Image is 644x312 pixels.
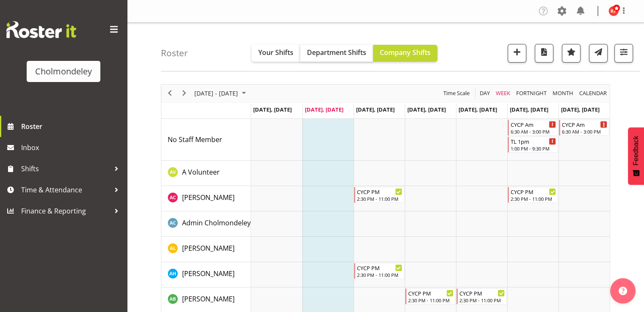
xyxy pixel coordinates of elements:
div: Cholmondeley [35,65,92,78]
button: October 2025 [193,88,250,99]
button: Time Scale [442,88,471,99]
div: 6:30 AM - 3:00 PM [562,128,607,135]
a: [PERSON_NAME] [182,192,235,203]
span: [PERSON_NAME] [182,294,235,304]
button: Month [578,88,608,99]
div: 1:00 PM - 9:30 PM [511,145,556,152]
span: Finance & Reporting [21,205,110,217]
h4: Roster [161,48,188,58]
span: Week [495,88,511,99]
span: Fortnight [515,88,547,99]
span: [DATE], [DATE] [305,106,343,113]
span: Time Scale [442,88,470,99]
button: Fortnight [515,88,548,99]
div: CYCP PM [408,289,453,297]
span: A Volunteer [182,167,220,177]
div: previous period [163,85,177,102]
div: TL 1pm [511,137,556,145]
span: Inbox [21,141,123,154]
div: CYCP PM [511,187,556,196]
span: [DATE], [DATE] [356,106,395,113]
span: [PERSON_NAME] [182,193,235,202]
img: katie-foote10905.jpg [608,6,619,16]
button: Download a PDF of the roster according to the set date range. [535,44,553,63]
a: [PERSON_NAME] [182,268,235,279]
td: Alexandra Landolt resource [161,237,251,262]
div: CYCP PM [357,187,402,196]
button: Your Shifts [252,45,300,62]
span: [DATE] - [DATE] [193,88,239,99]
div: No Staff Member"s event - CYCP Am Begin From Sunday, October 12, 2025 at 6:30:00 AM GMT+13:00 End... [559,120,609,136]
div: CYCP Am [562,120,607,129]
button: Highlight an important date within the roster. [562,44,580,63]
button: Timeline Month [551,88,575,99]
span: [DATE], [DATE] [561,106,600,113]
a: [PERSON_NAME] [182,294,235,304]
button: Send a list of all shifts for the selected filtered period to all rostered employees. [589,44,608,63]
button: Company Shifts [373,45,437,62]
div: CYCP PM [357,263,402,272]
span: Month [552,88,574,99]
span: Your Shifts [258,48,293,57]
div: CYCP PM [459,289,505,297]
span: [PERSON_NAME] [182,269,235,278]
span: calendar [578,88,608,99]
span: [DATE], [DATE] [459,106,497,113]
div: October 06 - 12, 2025 [191,85,251,102]
span: Feedback [632,136,640,165]
button: Timeline Week [495,88,512,99]
button: Previous [164,88,176,99]
button: Next [179,88,190,99]
div: next period [177,85,191,102]
button: Add a new shift [508,44,526,63]
div: 6:30 AM - 3:00 PM [511,128,556,135]
span: Company Shifts [380,48,431,57]
a: Admin Cholmondeley [182,218,251,228]
span: [PERSON_NAME] [182,244,235,253]
button: Department Shifts [300,45,373,62]
a: [PERSON_NAME] [182,243,235,253]
button: Timeline Day [478,88,492,99]
div: No Staff Member"s event - TL 1pm Begin From Saturday, October 11, 2025 at 1:00:00 PM GMT+13:00 En... [508,137,558,153]
div: Ally Brown"s event - CYCP PM Begin From Thursday, October 9, 2025 at 2:30:00 PM GMT+13:00 Ends At... [405,288,456,304]
div: 2:30 PM - 11:00 PM [408,297,453,304]
span: Shifts [21,162,110,175]
div: CYCP Am [511,120,556,129]
button: Feedback - Show survey [628,127,644,185]
div: Ally Brown"s event - CYCP PM Begin From Friday, October 10, 2025 at 2:30:00 PM GMT+13:00 Ends At ... [456,288,507,304]
td: Admin Cholmondeley resource [161,211,251,237]
a: No Staff Member [168,134,222,145]
div: 2:30 PM - 11:00 PM [511,195,556,202]
img: help-xxl-2.png [619,287,627,295]
div: No Staff Member"s event - CYCP Am Begin From Saturday, October 11, 2025 at 6:30:00 AM GMT+13:00 E... [508,120,558,136]
div: Alexzarn Harmer"s event - CYCP PM Begin From Wednesday, October 8, 2025 at 2:30:00 PM GMT+13:00 E... [354,263,404,279]
span: [DATE], [DATE] [253,106,292,113]
span: [DATE], [DATE] [407,106,446,113]
div: 2:30 PM - 11:00 PM [357,195,402,202]
div: Abigail Chessum"s event - CYCP PM Begin From Wednesday, October 8, 2025 at 2:30:00 PM GMT+13:00 E... [354,187,404,203]
span: Roster [21,120,123,133]
span: Admin Cholmondeley [182,218,251,227]
span: Day [479,88,491,99]
a: A Volunteer [182,167,220,177]
span: Department Shifts [307,48,366,57]
button: Filter Shifts [614,44,633,63]
td: A Volunteer resource [161,161,251,186]
td: Alexzarn Harmer resource [161,262,251,287]
span: Time & Attendance [21,183,110,196]
td: No Staff Member resource [161,119,251,161]
div: 2:30 PM - 11:00 PM [357,271,402,278]
span: [DATE], [DATE] [510,106,548,113]
img: Rosterit website logo [6,21,76,38]
td: Abigail Chessum resource [161,186,251,211]
div: 2:30 PM - 11:00 PM [459,297,505,304]
span: No Staff Member [168,135,222,144]
div: Abigail Chessum"s event - CYCP PM Begin From Saturday, October 11, 2025 at 2:30:00 PM GMT+13:00 E... [508,187,558,203]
